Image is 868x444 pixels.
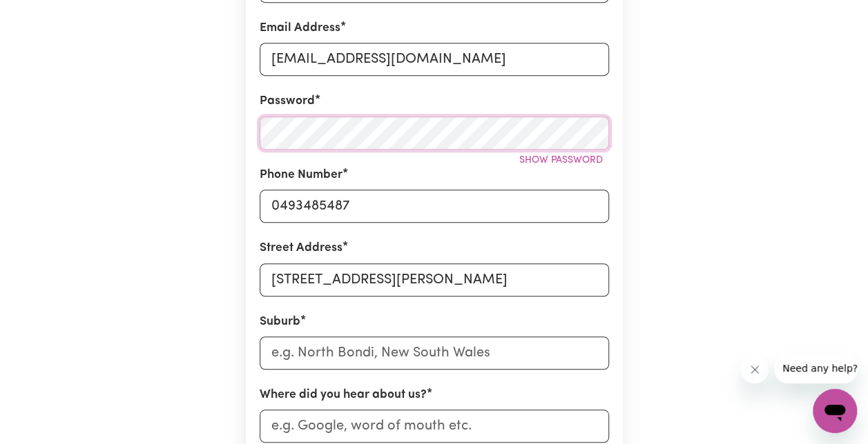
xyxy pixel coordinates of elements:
iframe: Close message [741,356,769,383]
input: e.g. Google, word of mouth etc. [260,410,609,443]
label: Suburb [260,313,300,331]
button: Show password [513,150,609,171]
iframe: Button to launch messaging window [813,389,857,433]
span: Show password [519,155,603,165]
iframe: Message from company [774,353,857,383]
span: Need any help? [8,10,84,21]
label: Password [260,92,315,110]
label: Email Address [260,19,340,37]
input: e.g. 221B Victoria St [260,263,609,296]
label: Where did you hear about us? [260,386,427,404]
input: e.g. North Bondi, New South Wales [260,336,609,370]
input: e.g. 0412 345 678 [260,190,609,223]
input: e.g. daniela.d88@gmail.com [260,43,609,76]
label: Phone Number [260,166,343,184]
label: Street Address [260,239,343,257]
